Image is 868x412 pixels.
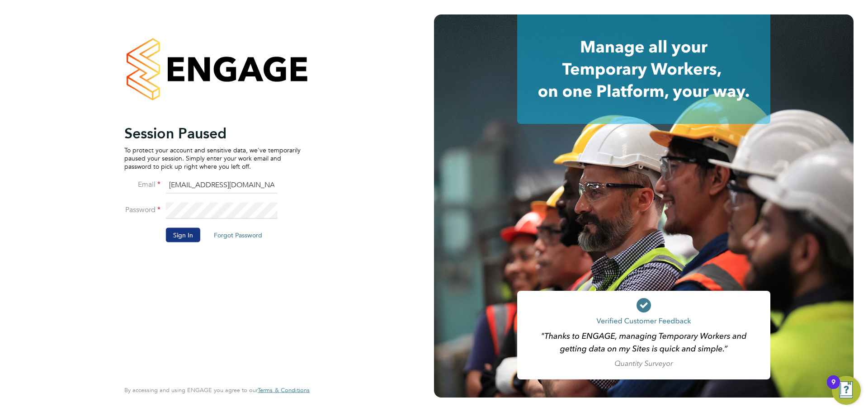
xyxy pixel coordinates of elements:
label: Password [124,205,160,214]
span: Terms & Conditions [258,386,310,394]
h2: Session Paused [124,124,301,142]
div: 9 [831,382,835,394]
a: Terms & Conditions [258,387,310,394]
button: Open Resource Center, 9 new notifications [832,376,861,405]
p: To protect your account and sensitive data, we've temporarily paused your session. Simply enter y... [124,146,301,170]
input: Enter your work email... [166,177,278,194]
span: By accessing and using ENGAGE you agree to our [124,386,310,394]
button: Forgot Password [207,227,269,242]
label: Email [124,180,160,189]
button: Sign In [166,227,200,242]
